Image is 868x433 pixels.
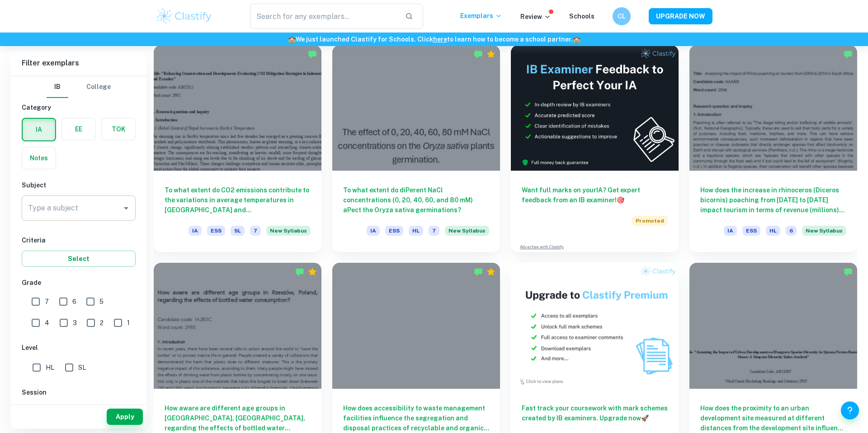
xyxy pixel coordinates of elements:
span: 6 [786,226,797,236]
span: 4 [45,318,49,328]
h6: Criteria [22,235,136,245]
div: Premium [486,267,495,276]
div: Starting from the May 2026 session, the ESS IA requirements have changed. We created this exempla... [266,226,311,241]
span: New Syllabus [266,226,311,236]
h6: Session [22,387,136,397]
a: To what extent do CO2 emissions contribute to the variations in average temperatures in [GEOGRAPH... [154,45,321,252]
a: Advertise with Clastify [520,244,564,250]
div: Premium [308,267,317,276]
input: Search for any exemplars... [250,4,398,29]
span: New Syllabus [802,226,846,236]
img: Thumbnail [511,263,679,388]
h6: How does the increase in rhinoceros (Diceros bicornis) poaching from [DATE] to [DATE] impact tour... [700,185,846,215]
span: 7 [45,297,49,307]
h6: To what extent do CO2 emissions contribute to the variations in average temperatures in [GEOGRAPH... [165,185,311,215]
span: 🏫 [573,36,580,43]
img: Thumbnail [511,45,679,171]
h6: How does accessibility to waste management facilities influence the segregation and disposal prac... [343,403,489,433]
span: 🚀 [641,414,649,422]
button: EE [62,118,95,140]
a: Schools [569,13,594,20]
button: Notes [22,147,56,169]
span: 🏫 [288,36,296,43]
button: UPGRADE NOW [649,8,712,24]
h6: Grade [22,278,136,288]
div: Premium [486,50,495,59]
span: 3 [73,318,77,328]
span: HL [766,226,780,236]
span: 7 [250,226,261,236]
h6: We just launched Clastify for Schools. Click to learn how to become a school partner. [2,34,866,44]
img: Clastify logo [156,7,213,25]
h6: How does the proximity to an urban development site measured at different distances from the deve... [700,403,846,433]
span: ESS [207,226,225,236]
a: Want full marks on yourIA? Get expert feedback from an IB examiner!PromotedAdvertise with Clastify [511,45,679,252]
img: Marked [308,50,317,59]
h6: Filter exemplars [11,51,146,76]
img: Marked [295,267,304,276]
span: 6 [72,297,76,307]
p: Review [520,12,551,22]
span: HL [46,363,54,372]
button: College [86,76,111,98]
h6: Category [22,102,136,112]
span: 2 [100,318,104,328]
span: SL [231,226,245,236]
span: New Syllabus [445,226,489,236]
span: 5 [99,297,104,307]
h6: Subject [22,180,136,190]
div: Starting from the May 2026 session, the ESS IA requirements have changed. We created this exempla... [445,226,489,241]
span: 🎯 [617,196,624,204]
button: TOK [102,118,135,140]
img: Marked [474,50,483,59]
img: Marked [844,50,853,59]
img: Marked [474,267,483,276]
a: To what extent do diPerent NaCl concentrations (0, 20, 40, 60, and 80 mM) aPect the Oryza sativa ... [332,45,500,252]
div: Starting from the May 2026 session, the ESS IA requirements have changed. We created this exempla... [802,226,846,241]
h6: Fast track your coursework with mark schemes created by IB examiners. Upgrade now [522,403,668,423]
h6: Level [22,343,136,353]
button: IB [47,76,68,98]
span: Promoted [632,216,668,226]
h6: CL [617,11,627,21]
span: IA [724,226,737,236]
p: Exemplars [460,11,502,21]
span: SL [78,363,86,372]
div: Filter type choice [47,76,111,98]
span: 1 [127,318,130,328]
button: Select [22,251,136,267]
button: Help and Feedback [841,401,859,419]
span: ESS [385,226,403,236]
h6: To what extent do diPerent NaCl concentrations (0, 20, 40, 60, and 80 mM) aPect the Oryza sativa ... [343,185,489,215]
button: CL [613,7,631,25]
a: How does the increase in rhinoceros (Diceros bicornis) poaching from [DATE] to [DATE] impact tour... [689,45,857,252]
button: IA [23,119,55,140]
span: HL [409,226,423,236]
span: IA [189,226,202,236]
h6: Want full marks on your IA ? Get expert feedback from an IB examiner! [522,185,668,205]
button: Apply [107,409,143,425]
h6: How aware are different age groups in [GEOGRAPHIC_DATA], [GEOGRAPHIC_DATA], regarding the effects... [165,403,311,433]
span: ESS [742,226,760,236]
a: here [433,36,447,43]
span: 7 [429,226,439,236]
button: Open [120,202,132,214]
img: Marked [844,267,853,276]
span: IA [367,226,380,236]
